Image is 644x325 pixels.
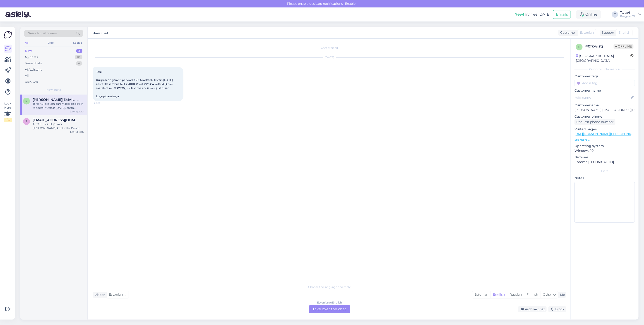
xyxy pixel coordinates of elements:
div: Chat started [93,46,566,50]
div: 4 [76,61,82,66]
div: Tere! Kui pikk on garantiiperiood KRK toodetel? Ostsin [DATE]. aasta detsembris teilt 2xKRK Rokit... [33,102,84,110]
p: Browser [574,155,635,160]
div: New [25,49,32,53]
div: Customer [558,30,576,35]
span: Enable [344,2,357,6]
a: TaaviProgear OÜ [620,11,641,18]
p: Customer email [574,103,635,108]
p: Customer name [574,88,635,93]
a: [URL][DOMAIN_NAME][PERSON_NAME] [574,132,637,136]
p: Chrome [TECHNICAL_ID] [574,160,635,164]
div: Archived [25,80,38,84]
div: Taavi [620,11,636,14]
div: Finnish [524,291,540,298]
div: Me [558,292,565,297]
div: Archive chat [518,306,547,312]
span: Tere! Kui pikk on garantiiperiood KRK toodetel? Ostsin [DATE]. aasta detsembris teilt 2xKRK Rokit... [96,70,174,98]
p: Windows 10 [574,148,635,153]
div: All [24,40,29,46]
div: Russian [507,291,524,298]
p: See more ... [574,138,635,142]
span: thomashallik@gmail.com [33,118,80,122]
div: English [490,291,507,298]
div: Estonian [472,291,490,298]
div: 10 [75,55,82,59]
div: Visitor [93,292,105,297]
span: New chats [46,88,61,92]
div: Take over the chat [309,305,350,313]
div: [GEOGRAPHIC_DATA], [GEOGRAPHIC_DATA] [576,54,630,63]
div: Extra [574,169,635,173]
p: Operating system [574,144,635,148]
b: New! [514,12,524,17]
div: Customer information [574,67,635,71]
div: Web [47,40,55,46]
div: [DATE] 20:01 [70,110,84,113]
div: [DATE] 18:02 [70,130,84,134]
div: My chats [25,55,38,59]
button: Emails [553,10,571,19]
div: Progear OÜ [620,14,636,18]
input: Add a tag [574,80,635,86]
p: Customer phone [574,114,635,119]
span: English [618,30,630,35]
div: 2 [76,49,82,53]
div: Request phone number [574,119,615,125]
div: Look Here [4,102,12,122]
div: T [612,11,618,18]
input: Add name [575,95,630,100]
span: Estonian [109,292,123,297]
span: 20:01 [94,101,111,105]
div: # 0fkwistj [585,44,614,49]
span: rene.rumberg@gmail.com [33,98,80,102]
p: [PERSON_NAME][EMAIL_ADDRESS][PERSON_NAME][DOMAIN_NAME] [574,108,635,112]
div: Choose the language and reply [93,285,566,289]
div: Tere! Kui kiirelt jõuaks [PERSON_NAME] kontroller Denon SC LIVE 4? [33,122,84,130]
span: Estonian [580,30,594,35]
span: Offline [614,44,634,49]
p: Customer tags [574,74,635,79]
div: Team chats [25,61,42,66]
span: t [26,120,27,123]
div: Socials [72,40,83,46]
span: Search customers [28,31,57,36]
img: Askly Logo [4,31,12,39]
span: 0 [578,45,580,49]
div: Try free [DATE]: [514,12,551,17]
label: New chat [92,30,108,36]
div: Online [576,10,601,19]
div: 1 / 3 [4,118,12,122]
div: Block [548,306,566,312]
div: [DATE] [93,55,566,59]
p: Visited pages [574,127,635,132]
p: Notes [574,176,635,180]
div: AI Assistant [25,67,42,72]
div: All [25,74,29,78]
span: r [26,99,28,103]
div: Support [600,30,615,35]
span: Other [543,292,552,297]
div: Estonian to English [317,301,342,305]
